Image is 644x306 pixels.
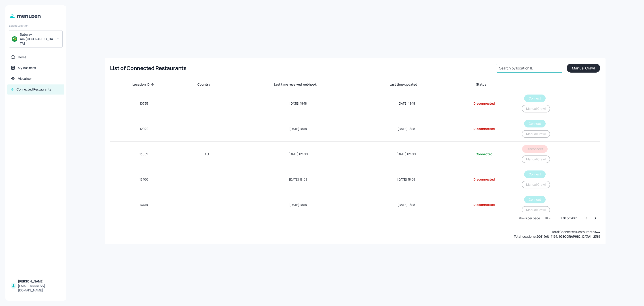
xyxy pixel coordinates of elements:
[591,214,600,223] button: Go to next page
[361,91,452,116] td: [DATE] 18:18
[361,116,452,142] td: [DATE] 18:18
[110,192,178,218] td: 13619
[522,181,550,188] button: Manual Crawl
[514,234,600,239] div: Total locations:
[455,177,513,182] div: Disconnected
[12,36,17,42] img: avatar
[110,167,178,192] td: 13400
[455,101,513,106] div: Disconnected
[110,65,186,72] div: List of Connected Restaurants
[361,192,452,218] td: [DATE] 18:18
[236,116,361,142] td: [DATE] 18:18
[536,234,600,239] b: 2061 ( AU: 1197, [GEOGRAPHIC_DATA]: 236 )
[361,167,452,192] td: [DATE] 18:08
[522,105,550,112] button: Manual Crawl
[110,116,178,142] td: 12022
[18,76,32,81] div: Visualiser
[18,279,61,284] div: [PERSON_NAME]
[552,229,600,234] div: Total Connected Restaurants:
[110,91,178,116] td: 10755
[236,142,361,167] td: [DATE] 02:00
[236,91,361,116] td: [DATE] 18:18
[519,216,541,220] p: Rows per page:
[197,82,216,87] span: Country
[595,230,600,234] b: 574
[18,66,36,70] div: My Business
[236,192,361,218] td: [DATE] 18:18
[20,32,54,46] div: Subway AU/[GEOGRAPHIC_DATA]
[390,82,423,87] span: Last time updated
[361,142,452,167] td: [DATE] 02:00
[524,95,546,102] button: Connect
[178,142,235,167] td: AU
[274,82,322,87] span: Last time received webhook
[132,82,155,87] span: Location ID
[9,24,63,28] div: Select Location
[455,127,513,131] div: Disconnected
[524,170,546,178] button: Connect
[476,82,492,87] span: Status
[110,142,178,167] td: 13059
[524,196,546,203] button: Connect
[236,167,361,192] td: [DATE] 18:08
[524,120,546,127] button: Connect
[455,152,513,156] div: Connected
[522,130,550,138] button: Manual Crawl
[18,284,61,293] div: [EMAIL_ADDRESS][DOMAIN_NAME]
[522,155,550,163] button: Manual Crawl
[455,203,513,207] div: Disconnected
[543,215,553,221] div: 10
[567,64,600,73] button: Manual Crawl
[18,55,26,59] div: Home
[522,206,550,214] button: Manual Crawl
[522,145,548,153] button: Disconnect
[17,87,51,92] div: Connected Restaurants
[561,216,577,220] p: 1-10 of 2061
